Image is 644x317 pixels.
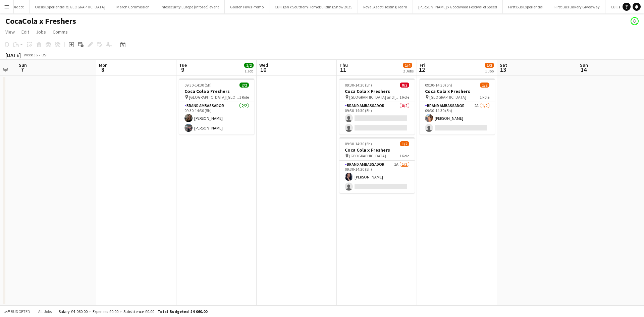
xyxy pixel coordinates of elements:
[549,0,605,13] button: First Bus Bakery Giveaway
[19,28,32,36] a: Edit
[225,0,269,13] button: Golden Paws Promo
[413,0,503,13] button: [PERSON_NAME] x Goodwood Festival of Speed
[33,28,49,36] a: Jobs
[42,52,48,57] div: BST
[5,52,21,58] div: [DATE]
[358,0,413,13] button: Royal Ascot Hosting Team
[503,0,549,13] button: First Bus Experiential
[158,309,207,314] span: Total Budgeted £4 060.00
[11,309,30,314] span: Budgeted
[53,29,68,35] span: Comms
[155,0,225,13] button: Infosecurity Europe (Infosec) event
[59,309,207,314] div: Salary £4 060.00 + Expenses £0.00 + Subsistence £0.00 =
[269,0,358,13] button: Culligan x Southern HomeBuilding Show 2025
[605,0,642,13] button: Culligan Bonus
[111,0,155,13] button: March Commission
[3,308,31,315] button: Budgeted
[5,16,76,26] h1: CocaCola x Freshers
[50,28,70,36] a: Comms
[3,28,17,36] a: View
[37,309,53,314] span: All jobs
[36,29,46,35] span: Jobs
[5,29,15,35] span: View
[30,0,111,13] button: Oasis Experiential x [GEOGRAPHIC_DATA]
[631,17,639,25] app-user-avatar: Joanne Milne
[21,29,29,35] span: Edit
